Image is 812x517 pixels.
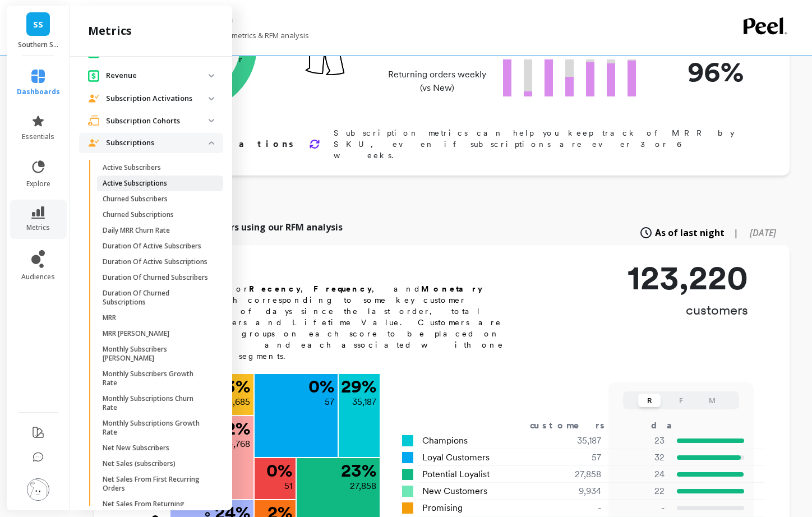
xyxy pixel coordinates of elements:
[136,261,517,279] h2: RFM Segments
[21,273,55,281] span: audiences
[352,395,376,409] p: 35,187
[22,132,54,141] span: essentials
[228,395,250,409] p: 3,685
[638,394,661,407] button: R
[26,179,50,188] span: explore
[103,163,161,172] p: Active Subscribers
[615,451,665,464] p: 32
[535,451,615,464] div: 57
[422,451,490,464] span: Loyal Customers
[103,195,168,204] p: Churned Subscribers
[103,242,201,251] p: Duration Of Active Subscribers
[33,18,43,31] span: SS
[106,116,209,127] p: Subscription Cohorts
[535,484,615,498] div: 9,934
[422,468,490,481] span: Potential Loyalist
[750,227,776,239] span: [DATE]
[106,137,209,149] p: Subscriptions
[422,484,487,498] span: New Customers
[334,127,754,161] p: Subscription metrics can help you keep track of MRR by SKU, even if subscriptions are ever 3 or 6...
[225,377,250,395] p: 3 %
[103,313,116,322] p: MRR
[733,226,739,239] span: |
[325,395,334,409] p: 57
[88,70,99,81] img: navigation item icon
[209,141,214,145] img: down caret icon
[103,370,210,387] p: Monthly Subscribers Growth Rate
[341,461,376,479] p: 23 %
[103,459,176,468] p: Net Sales (subscribers)
[103,345,210,363] p: Monthly Subscribers [PERSON_NAME]
[106,70,209,81] p: Revenue
[103,329,169,338] p: MRR [PERSON_NAME]
[651,419,697,432] div: days
[88,94,99,102] img: navigation item icon
[27,478,49,501] img: profile picture
[88,115,99,126] img: navigation item icon
[615,501,665,515] p: -
[628,261,748,294] p: 123,220
[535,468,615,481] div: 27,858
[313,284,372,293] b: Frequency
[17,87,60,96] span: dashboards
[308,377,334,395] p: 0 %
[615,484,665,498] p: 22
[628,301,748,319] p: customers
[103,273,208,282] p: Duration Of Churned Subscribers
[103,419,210,437] p: Monthly Subscriptions Growth Rate
[26,223,50,232] span: metrics
[136,283,517,362] p: RFM stands for , , and , each corresponding to some key customer trait: number of days since the ...
[535,434,615,447] div: 35,187
[219,419,250,437] p: 12 %
[209,74,214,77] img: down caret icon
[103,394,210,412] p: Monthly Subscriptions Churn Rate
[88,139,99,147] img: navigation item icon
[103,210,174,219] p: Churned Subscriptions
[655,226,725,239] span: As of last night
[249,284,301,293] b: Recency
[530,419,621,432] div: customers
[670,394,692,407] button: F
[284,479,292,493] p: 51
[701,394,723,407] button: M
[615,434,665,447] p: 23
[209,119,214,122] img: down caret icon
[88,23,132,39] h2: metrics
[103,179,167,188] p: Active Subscriptions
[422,501,463,515] span: Promising
[225,437,250,451] p: 14,768
[18,40,59,49] p: Southern String
[341,377,376,395] p: 29 %
[103,475,210,493] p: Net Sales From First Recurring Orders
[615,468,665,481] p: 24
[350,479,376,493] p: 27,858
[385,68,490,95] p: Returning orders weekly (vs New)
[654,50,744,93] p: 96%
[266,461,292,479] p: 0 %
[103,444,169,453] p: Net New Subscribers
[103,289,210,307] p: Duration Of Churned Subscriptions
[103,226,170,235] p: Daily MRR Churn Rate
[422,434,468,447] span: Champions
[535,501,615,515] div: -
[106,93,209,104] p: Subscription Activations
[103,257,207,266] p: Duration Of Active Subscriptions
[209,97,214,100] img: down caret icon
